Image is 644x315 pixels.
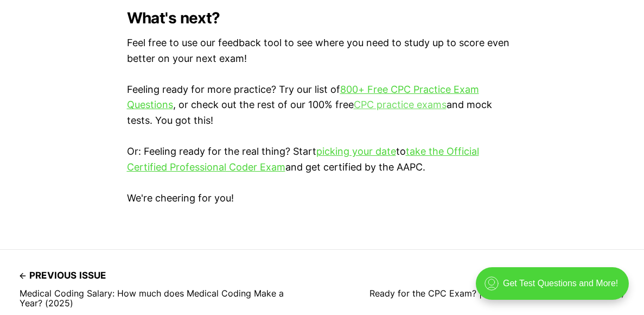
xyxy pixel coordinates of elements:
[127,146,479,173] a: take the Official Certified Professional Coder Exam
[127,191,518,206] p: We're cheering for you!
[467,262,644,315] iframe: portal-trigger
[127,9,518,27] h2: What's next?
[127,82,518,129] p: Feeling ready for more practice? Try our list of , or check out the rest of our 100% free and moc...
[354,99,447,110] a: CPC practice exams
[369,267,624,298] a: Next issue Ready for the CPC Exam? | Free CPC Practice Test #2 (2023)
[127,35,518,67] p: Feel free to use our feedback tool to see where you need to study up to score even better on your...
[20,267,106,284] span: Previous issue
[316,146,396,157] a: picking your date
[20,267,309,308] a: Previous issue Medical Coding Salary: How much does Medical Coding Make a Year? (2025)
[369,288,624,298] h4: Ready for the CPC Exam? | Free CPC Practice Test #2 (2023)
[127,144,518,175] p: Or: Feeling ready for the real thing? Start to and get certified by the AAPC.
[20,288,309,308] h4: Medical Coding Salary: How much does Medical Coding Make a Year? (2025)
